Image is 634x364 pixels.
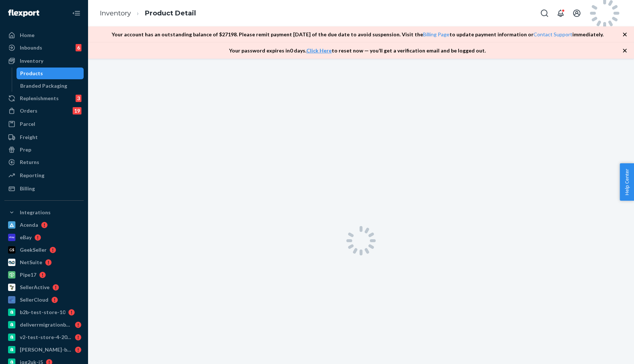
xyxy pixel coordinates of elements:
a: Inventory [4,55,84,67]
div: b2b-test-store-10 [20,309,65,316]
a: Contact Support [533,31,572,37]
div: [PERSON_NAME]-b2b-test-store-2 [20,346,72,353]
div: 3 [76,95,81,102]
a: Orders19 [4,105,84,117]
a: Home [4,29,84,41]
button: Integrations [4,207,84,218]
div: v2-test-store-4-2025 [20,334,72,341]
div: NetSuite [20,259,42,266]
div: deliverrmigrationbasictest [20,321,72,328]
ol: breadcrumbs [94,3,202,24]
a: Billing Page [423,31,449,37]
div: Freight [20,134,38,141]
div: SellerActive [20,284,50,291]
a: Billing [4,183,84,194]
div: Billing [20,185,35,192]
div: Acenda [20,221,38,229]
a: Inbounds6 [4,42,84,54]
a: Parcel [4,118,84,130]
div: Prep [20,146,31,153]
a: Replenishments3 [4,92,84,104]
div: Integrations [20,209,51,216]
div: Inbounds [20,44,42,51]
div: Home [20,32,34,39]
a: b2b-test-store-10 [4,306,84,318]
div: Products [20,70,43,77]
img: Flexport logo [8,10,39,17]
a: deliverrmigrationbasictest [4,319,84,331]
div: Replenishments [20,95,59,102]
a: v2-test-store-4-2025 [4,331,84,343]
div: Inventory [20,57,43,65]
button: Open notifications [553,6,568,21]
a: Freight [4,131,84,143]
a: Inventory [100,9,131,17]
button: Close Navigation [69,6,84,21]
div: Parcel [20,120,35,128]
div: Orders [20,107,37,114]
a: Acenda [4,219,84,231]
div: Reporting [20,172,44,179]
a: eBay [4,232,84,243]
a: Products [17,68,84,79]
a: Pipe17 [4,269,84,281]
div: 19 [73,107,81,114]
a: Returns [4,156,84,168]
div: GeekSeller [20,246,47,254]
a: GeekSeller [4,244,84,256]
div: eBay [20,234,32,241]
a: SellerActive [4,281,84,293]
div: Pipe17 [20,271,36,279]
button: Help Center [620,163,634,201]
div: 6 [76,44,81,51]
button: Open account menu [569,6,584,21]
a: Reporting [4,170,84,181]
a: Prep [4,144,84,156]
p: Your password expires in 0 days . to reset now — you’ll get a verification email and be logged out. [229,47,486,54]
a: Click Here [306,47,332,54]
p: Your account has an outstanding balance of $ 27198 . Please remit payment [DATE] of the due date ... [112,31,604,38]
a: [PERSON_NAME]-b2b-test-store-2 [4,344,84,356]
div: SellerCloud [20,296,48,303]
div: Branded Packaging [20,82,67,90]
button: Open Search Box [537,6,552,21]
a: Product Detail [145,9,196,17]
a: NetSuite [4,256,84,268]
a: SellerCloud [4,294,84,306]
a: Branded Packaging [17,80,84,92]
div: Returns [20,159,39,166]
